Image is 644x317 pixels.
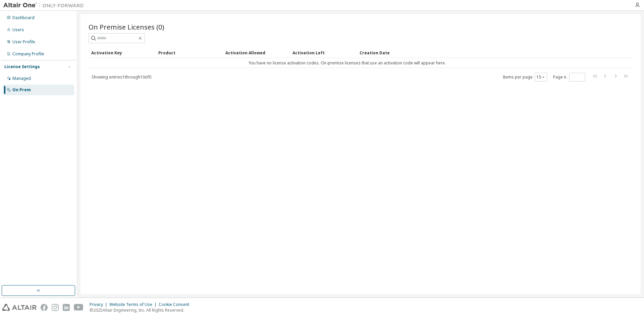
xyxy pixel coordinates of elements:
div: Dashboard [12,15,35,20]
div: Activation Key [91,47,153,58]
div: Website Terms of Use [109,302,159,307]
img: altair_logo.svg [2,304,37,311]
img: Altair One [3,2,87,9]
div: Creation Date [360,47,603,58]
div: User Profile [12,39,35,45]
span: On Premise Licenses (0) [89,22,164,32]
img: instagram.svg [52,304,59,311]
div: Privacy [90,302,109,307]
div: Activation Left [292,47,354,58]
div: Users [12,27,24,33]
div: Product [158,47,220,58]
p: © 2025 Altair Engineering, Inc. All Rights Reserved. [90,307,193,313]
div: Activation Allowed [225,47,287,58]
button: 10 [536,74,545,80]
div: Company Profile [12,51,44,57]
div: Cookie Consent [159,302,193,307]
img: facebook.svg [41,304,48,311]
div: Managed [12,76,31,81]
span: Page n. [553,73,585,82]
img: youtube.svg [74,304,84,311]
span: Items per page [503,73,547,82]
span: Showing entries 1 through 10 of 0 [92,74,151,80]
td: You have no license activation codes. On-premise licenses that use an activation code will appear... [89,58,606,68]
div: On Prem [12,87,31,93]
div: License Settings [4,64,40,69]
img: linkedin.svg [63,304,70,311]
